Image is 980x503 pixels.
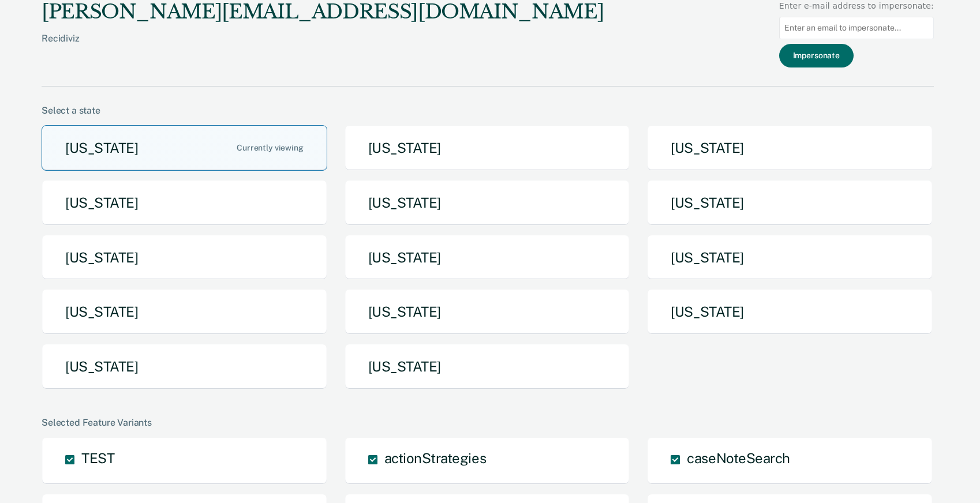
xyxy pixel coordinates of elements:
button: [US_STATE] [647,180,933,226]
button: [US_STATE] [42,235,327,280]
button: Impersonate [779,44,854,67]
button: [US_STATE] [42,344,327,389]
button: [US_STATE] [42,125,327,171]
div: Recidiviz [42,33,604,62]
span: actionStrategies [384,450,486,466]
input: Enter an email to impersonate... [779,17,934,39]
div: Select a state [42,105,934,116]
button: [US_STATE] [42,289,327,335]
button: [US_STATE] [345,344,630,389]
button: [US_STATE] [647,235,933,280]
button: [US_STATE] [345,289,630,335]
span: caseNoteSearch [687,450,790,466]
button: [US_STATE] [647,289,933,335]
button: [US_STATE] [345,125,630,171]
button: [US_STATE] [345,235,630,280]
button: [US_STATE] [42,180,327,226]
button: [US_STATE] [345,180,630,226]
div: Selected Feature Variants [42,417,934,428]
span: TEST [81,450,114,466]
button: [US_STATE] [647,125,933,171]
